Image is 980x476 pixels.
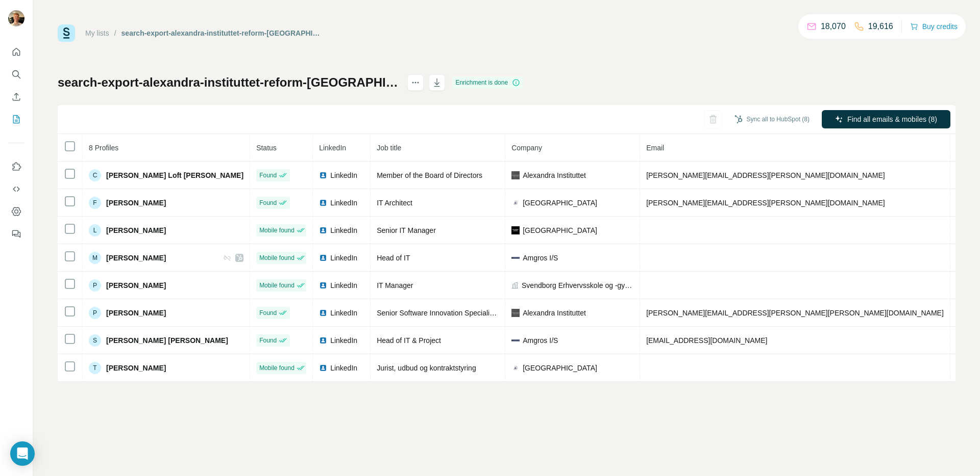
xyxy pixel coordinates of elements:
[330,308,357,318] span: LinkedIn
[259,226,295,235] span: Mobile found
[330,335,357,346] span: LinkedIn
[377,171,482,179] span: Member of the Board of Directors
[868,20,893,33] p: 19,616
[58,74,398,91] h1: search-export-alexandra-instituttet-reform-[GEOGRAPHIC_DATA]-[GEOGRAPHIC_DATA]-kommune-[GEOGRAPHI...
[523,253,558,263] span: Amgros I/S
[377,309,563,317] span: Senior Software Innovation Specialist & Head of Internal IT
[8,43,24,61] button: Quick start
[511,226,520,234] img: company-logo
[319,309,327,317] img: LinkedIn logo
[89,224,101,236] div: L
[523,225,597,235] span: [GEOGRAPHIC_DATA]
[511,199,520,207] img: company-logo
[259,198,277,207] span: Found
[106,335,228,346] span: [PERSON_NAME] [PERSON_NAME]
[511,364,520,372] img: company-logo
[523,363,597,373] span: [GEOGRAPHIC_DATA]
[259,336,277,345] span: Found
[646,199,885,207] span: [PERSON_NAME][EMAIL_ADDRESS][PERSON_NAME][DOMAIN_NAME]
[8,202,24,221] button: Dashboard
[319,144,346,152] span: LinkedIn
[8,225,24,243] button: Feedback
[511,336,520,345] img: company-logo
[407,74,424,91] button: actions
[377,254,410,262] span: Head of IT
[330,363,357,373] span: LinkedIn
[319,171,327,179] img: LinkedIn logo
[319,254,327,262] img: LinkedIn logo
[8,110,24,128] button: My lists
[8,157,24,176] button: Use Surfe on LinkedIn
[89,144,118,152] span: 8 Profiles
[646,144,664,152] span: Email
[89,307,101,319] div: P
[319,199,327,207] img: LinkedIn logo
[330,253,357,263] span: LinkedIn
[106,225,166,235] span: [PERSON_NAME]
[377,144,401,152] span: Job title
[8,10,24,27] img: Avatar
[377,281,413,289] span: IT Manager
[646,171,885,179] span: [PERSON_NAME][EMAIL_ADDRESS][PERSON_NAME][DOMAIN_NAME]
[330,280,357,290] span: LinkedIn
[821,20,846,33] p: 18,070
[89,362,101,374] div: T
[106,308,166,318] span: [PERSON_NAME]
[256,144,277,152] span: Status
[259,363,295,373] span: Mobile found
[319,281,327,289] img: LinkedIn logo
[85,29,109,37] a: My lists
[106,280,166,290] span: [PERSON_NAME]
[523,198,597,208] span: [GEOGRAPHIC_DATA]
[259,171,277,180] span: Found
[377,199,412,207] span: IT Architect
[106,170,243,180] span: [PERSON_NAME] Loft [PERSON_NAME]
[8,88,24,106] button: Enrich CSV
[89,169,101,181] div: C
[106,253,166,263] span: [PERSON_NAME]
[847,114,937,124] span: Find all emails & mobiles (8)
[511,144,542,152] span: Company
[822,110,950,128] button: Find all emails & mobiles (8)
[330,170,357,180] span: LinkedIn
[8,65,24,84] button: Search
[106,363,166,373] span: [PERSON_NAME]
[522,280,633,290] span: Svendborg Erhvervsskole og -gymnasier
[330,198,357,208] span: LinkedIn
[523,335,558,346] span: Amgros I/S
[377,364,476,372] span: Jurist, udbud og kontraktstyring
[10,441,35,466] div: Open Intercom Messenger
[259,308,277,318] span: Found
[319,336,327,345] img: LinkedIn logo
[727,112,817,127] button: Sync all to HubSpot (8)
[330,225,357,235] span: LinkedIn
[523,170,586,180] span: Alexandra Instituttet
[89,252,101,264] div: M
[511,309,520,317] img: company-logo
[89,279,101,292] div: P
[910,19,958,34] button: Buy credits
[114,28,116,38] li: /
[319,226,327,234] img: LinkedIn logo
[511,254,520,262] img: company-logo
[8,180,24,198] button: Use Surfe API
[89,334,101,347] div: S
[121,28,324,38] div: search-export-alexandra-instituttet-reform-[GEOGRAPHIC_DATA]-[GEOGRAPHIC_DATA]-kommune-[GEOGRAPHI...
[89,197,101,209] div: F
[319,364,327,372] img: LinkedIn logo
[259,281,295,290] span: Mobile found
[523,308,586,318] span: Alexandra Instituttet
[511,171,520,179] img: company-logo
[377,336,441,345] span: Head of IT & Project
[452,76,523,89] div: Enrichment is done
[646,336,767,345] span: [EMAIL_ADDRESS][DOMAIN_NAME]
[377,226,436,234] span: Senior IT Manager
[646,309,944,317] span: [PERSON_NAME][EMAIL_ADDRESS][PERSON_NAME][PERSON_NAME][DOMAIN_NAME]
[58,24,75,42] img: Surfe Logo
[106,198,166,208] span: [PERSON_NAME]
[259,253,295,262] span: Mobile found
